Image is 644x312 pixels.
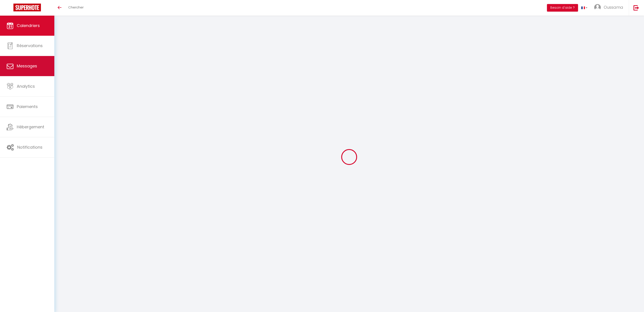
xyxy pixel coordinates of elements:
span: Analytics [17,83,35,89]
span: Messages [17,63,37,69]
span: Réservations [17,43,43,48]
button: Besoin d'aide ? [547,4,578,12]
span: Hébergement [17,124,44,130]
span: Calendriers [17,23,40,28]
img: ... [594,4,601,11]
span: Oussama [604,4,623,10]
img: logout [633,5,639,10]
span: Chercher [68,5,84,10]
span: Notifications [17,144,42,150]
img: Super Booking [13,4,41,11]
span: Paiements [17,104,38,109]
